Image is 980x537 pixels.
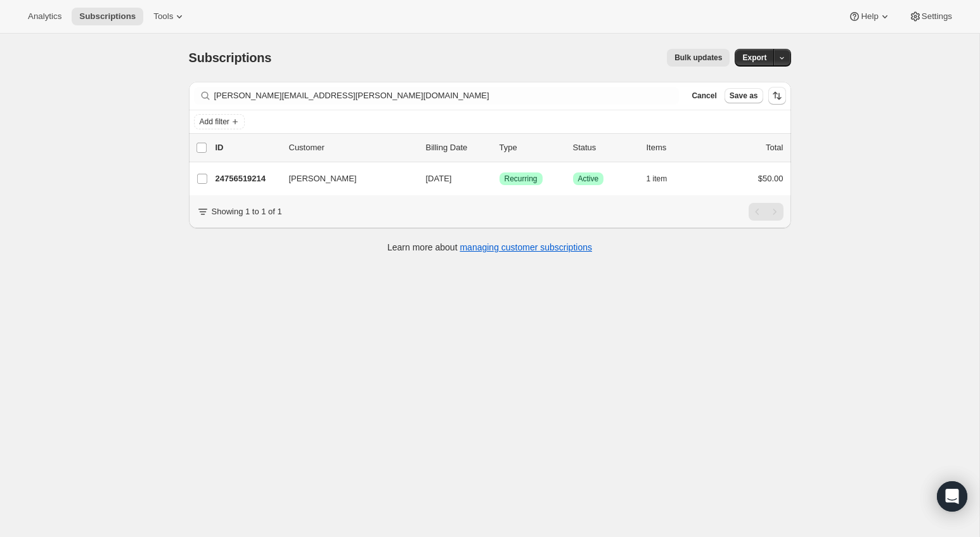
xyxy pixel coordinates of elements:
[426,174,452,183] span: [DATE]
[505,174,538,184] span: Recurring
[500,141,563,154] div: Type
[214,87,680,105] input: Filter subscribers
[28,11,61,22] span: Analytics
[216,141,783,154] div: IDCustomerBilling DateTypeStatusItemsTotal
[647,141,710,154] div: Items
[281,169,408,189] button: [PERSON_NAME]
[647,170,681,188] button: 1 item
[216,170,783,188] div: 24756519214[PERSON_NAME][DATE]SuccessRecurringSuccessActive1 item$50.00
[667,49,730,67] button: Bulk updates
[768,87,786,105] button: Sort the results
[573,141,636,154] p: Status
[189,51,272,65] span: Subscriptions
[289,172,357,185] span: [PERSON_NAME]
[200,117,229,127] span: Add filter
[937,481,967,512] div: Open Intercom Messenger
[194,114,245,129] button: Add filter
[20,8,69,25] button: Analytics
[901,8,960,25] button: Settings
[749,203,783,221] nav: Pagination
[460,242,592,252] a: managing customer subscriptions
[212,205,282,218] p: Showing 1 to 1 of 1
[146,8,193,25] button: Tools
[289,141,416,154] p: Customer
[674,53,722,63] span: Bulk updates
[861,11,878,22] span: Help
[766,141,783,154] p: Total
[692,91,716,101] span: Cancel
[758,174,783,183] span: $50.00
[578,174,599,184] span: Active
[216,141,279,154] p: ID
[426,141,489,154] p: Billing Date
[387,241,592,254] p: Learn more about
[153,11,173,22] span: Tools
[647,174,667,184] span: 1 item
[79,11,136,22] span: Subscriptions
[735,49,774,67] button: Export
[841,8,898,25] button: Help
[687,88,721,103] button: Cancel
[725,88,763,103] button: Save as
[216,172,279,185] p: 24756519214
[730,91,758,101] span: Save as
[922,11,952,22] span: Settings
[72,8,143,25] button: Subscriptions
[742,53,766,63] span: Export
